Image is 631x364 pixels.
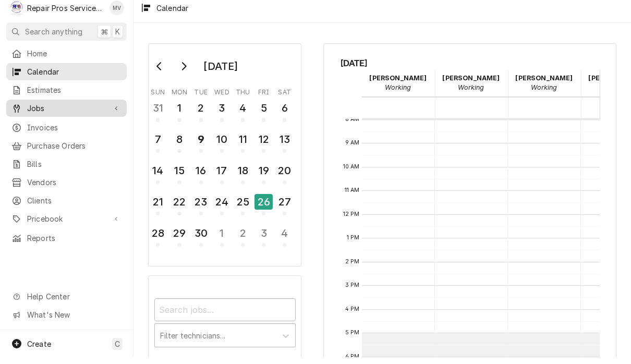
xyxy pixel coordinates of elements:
a: Go to What's New [6,313,127,330]
span: Search anything [25,33,82,44]
div: 16 [193,169,209,185]
th: Wednesday [211,91,232,104]
div: 7 [150,138,166,154]
div: 1 [171,107,187,123]
div: 6 [276,107,293,123]
a: Go to Jobs [6,106,127,124]
div: 2 [193,107,209,123]
input: Search jobs... [154,305,296,328]
div: 21 [150,201,166,216]
div: 2 [235,232,251,248]
div: 3 [214,107,230,123]
a: Reports [6,236,127,253]
span: Invoices [27,129,122,140]
div: 23 [193,201,209,216]
a: Home [6,52,127,69]
span: Home [27,55,122,66]
div: MV [110,7,124,22]
span: 5 PM [343,335,362,344]
span: 2 PM [343,264,362,273]
div: Repair Pros Services Inc [27,9,104,20]
th: Tuesday [190,91,211,104]
span: What's New [27,316,120,327]
span: C [115,345,120,356]
em: Working [458,90,484,98]
div: 9 [193,138,209,154]
span: Calendar [27,73,122,84]
span: 11 AM [342,193,362,201]
div: 27 [276,201,293,216]
span: 8 AM [343,122,362,130]
span: Create [27,346,51,355]
span: Purchase Orders [27,147,122,158]
div: 3 [256,232,272,248]
strong: [PERSON_NAME] [515,81,573,89]
span: Clients [27,202,122,213]
button: Search anything⌘K [6,29,127,47]
th: Thursday [233,91,253,104]
a: Bills [6,162,127,179]
span: 10 AM [341,169,362,178]
button: Go to previous month [149,65,170,81]
div: 24 [214,201,230,216]
div: 5 [256,107,272,123]
a: Invoices [6,126,127,143]
th: Friday [253,91,274,104]
div: 28 [150,232,166,248]
div: Brian Volker - Working [362,77,435,103]
div: 8 [171,138,187,154]
div: 31 [150,107,166,123]
div: 10 [214,138,230,154]
button: Go to next month [173,65,194,81]
span: ⌘ [101,33,108,44]
span: K [115,33,120,44]
div: 19 [256,169,272,185]
em: Working [531,90,557,98]
span: 1 PM [344,240,362,249]
div: 26 [254,201,273,216]
strong: [PERSON_NAME] [442,81,500,89]
div: 25 [235,201,251,216]
span: 9 AM [343,145,362,154]
span: Reports [27,239,122,250]
span: 12 PM [341,217,362,225]
th: Sunday [148,91,168,104]
div: Repair Pros Services Inc's Avatar [9,7,24,22]
div: 15 [171,169,187,185]
div: R [9,7,24,22]
div: 14 [150,169,166,185]
a: Purchase Orders [6,144,127,161]
div: 18 [235,169,251,185]
strong: [PERSON_NAME] [369,81,427,89]
span: Estimates [27,91,122,102]
div: 1 [214,232,230,248]
span: 4 PM [343,312,362,320]
div: 4 [235,107,251,123]
span: Pricebook [27,220,106,231]
div: 12 [256,138,272,154]
div: 29 [171,232,187,248]
a: Vendors [6,180,127,198]
div: 30 [193,232,209,248]
th: Monday [168,91,190,104]
a: Estimates [6,88,127,105]
em: Working [385,90,411,98]
span: Help Center [27,298,120,309]
div: Calendar Day Picker [148,50,301,273]
a: Go to Help Center [6,295,127,312]
span: Bills [27,165,122,176]
div: Mindy Volker's Avatar [110,7,124,22]
span: [DATE] [341,63,600,77]
span: Jobs [27,110,106,120]
div: Caleb Kvale - Working [435,77,508,103]
div: 17 [214,169,230,185]
span: Vendors [27,184,122,195]
div: 13 [276,138,293,154]
div: Mindy Volker - Working [508,77,581,103]
span: 3 PM [343,288,362,296]
div: 22 [171,201,187,216]
div: 4 [276,232,293,248]
div: [DATE] [200,64,241,82]
a: Clients [6,199,127,216]
a: Calendar [6,70,127,87]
